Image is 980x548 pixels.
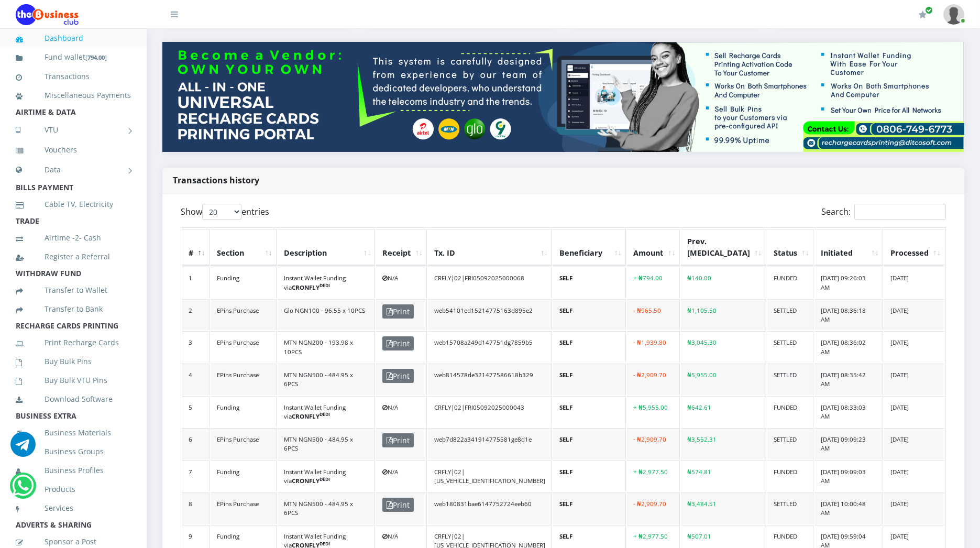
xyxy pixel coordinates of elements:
b: CRONFLY [292,477,330,485]
td: N/A [376,396,427,428]
td: 2 [182,299,210,331]
td: - ₦2,909.70 [627,364,680,395]
td: + ₦5,955.00 [627,396,680,428]
b: 794.00 [87,53,105,61]
th: Receipt: activate to sort column ascending [376,229,427,266]
a: Products [16,477,131,501]
sup: DEDI [320,282,330,289]
td: 4 [182,364,210,395]
td: - ₦2,909.70 [627,428,680,459]
a: Vouchers [16,138,131,162]
a: Buy Bulk VTU Pins [16,368,131,392]
td: - ₦965.50 [627,299,680,331]
td: [DATE] [884,299,944,331]
a: VTU [16,117,131,143]
td: 5 [182,396,210,428]
td: SELF [553,364,626,395]
th: Status: activate to sort column ascending [767,229,813,266]
a: Chat for support [12,481,34,498]
a: Print Recharge Cards [16,331,131,355]
td: + ₦2,977.50 [627,461,680,492]
span: Renew/Upgrade Subscription [925,6,933,14]
b: CRONFLY [292,412,330,420]
td: [DATE] [884,428,944,459]
td: ₦3,045.30 [681,331,766,363]
span: Print [382,304,414,319]
td: SELF [553,396,626,428]
td: [DATE] [884,492,944,524]
td: SETTLED [767,492,813,524]
td: ₦574.81 [681,461,766,492]
td: 8 [182,492,210,524]
td: [DATE] 09:09:23 AM [814,428,883,459]
td: [DATE] 10:00:48 AM [814,492,883,524]
td: ₦642.61 [681,396,766,428]
sup: DEDI [320,541,330,547]
td: EPins Purchase [211,331,277,363]
input: Search: [854,204,946,220]
td: EPins Purchase [211,428,277,459]
td: ₦1,105.50 [681,299,766,331]
td: MTN NGN200 - 193.98 x 10PCS [278,331,375,363]
th: Processed: activate to sort column ascending [884,229,944,266]
td: Glo NGN100 - 96.55 x 10PCS [278,299,375,331]
a: Transfer to Bank [16,297,131,321]
strong: Transactions history [173,174,259,186]
td: Funding [211,396,277,428]
td: web15708a249d147751dg7859b5 [428,331,552,363]
td: ₦3,552.31 [681,428,766,459]
td: Funding [211,267,277,298]
sup: DEDI [320,411,330,418]
i: Renew/Upgrade Subscription [919,10,927,19]
td: 1 [182,267,210,298]
td: N/A [376,267,427,298]
label: Show entries [181,204,269,220]
td: Instant Wallet Funding via [278,267,375,298]
th: #: activate to sort column descending [182,229,210,266]
th: Prev. Bal: activate to sort column ascending [681,229,766,266]
td: [DATE] [884,461,944,492]
td: web814578de321477586618b329 [428,364,552,395]
td: FUNDED [767,396,813,428]
td: SETTLED [767,428,813,459]
td: CRFLY|02|FRI05092025000068 [428,267,552,298]
a: Chat for support [10,440,36,457]
td: [DATE] 08:36:02 AM [814,331,883,363]
td: - ₦1,939.80 [627,331,680,363]
td: [DATE] [884,267,944,298]
td: EPins Purchase [211,492,277,524]
a: Airtime -2- Cash [16,226,131,250]
th: Section: activate to sort column ascending [211,229,277,266]
td: SETTLED [767,364,813,395]
sup: DEDI [320,476,330,483]
td: [DATE] [884,331,944,363]
td: EPins Purchase [211,364,277,395]
td: web54101ed15214775163d895e2 [428,299,552,331]
td: SELF [553,299,626,331]
span: Print [382,433,414,447]
a: Register a Referral [16,245,131,269]
a: Transactions [16,64,131,89]
td: web180831bae6147752724eeb60 [428,492,552,524]
td: + ₦794.00 [627,267,680,298]
td: 7 [182,461,210,492]
a: Cable TV, Electricity [16,192,131,216]
td: Instant Wallet Funding via [278,396,375,428]
th: Tx. ID: activate to sort column ascending [428,229,552,266]
td: [DATE] [884,396,944,428]
b: CRONFLY [292,283,330,291]
label: Search: [821,204,946,220]
td: Funding [211,461,277,492]
td: CRFLY|02|FRI05092025000043 [428,396,552,428]
td: EPins Purchase [211,299,277,331]
td: SETTLED [767,331,813,363]
span: Print [382,498,414,512]
td: MTN NGN500 - 484.95 x 6PCS [278,428,375,459]
th: Amount: activate to sort column ascending [627,229,680,266]
td: SELF [553,492,626,524]
img: multitenant_rcp.png [162,42,964,152]
td: CRFLY|02|[US_VEHICLE_IDENTIFICATION_NUMBER] [428,461,552,492]
td: SELF [553,461,626,492]
td: MTN NGN500 - 484.95 x 6PCS [278,492,375,524]
span: Print [382,369,414,383]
